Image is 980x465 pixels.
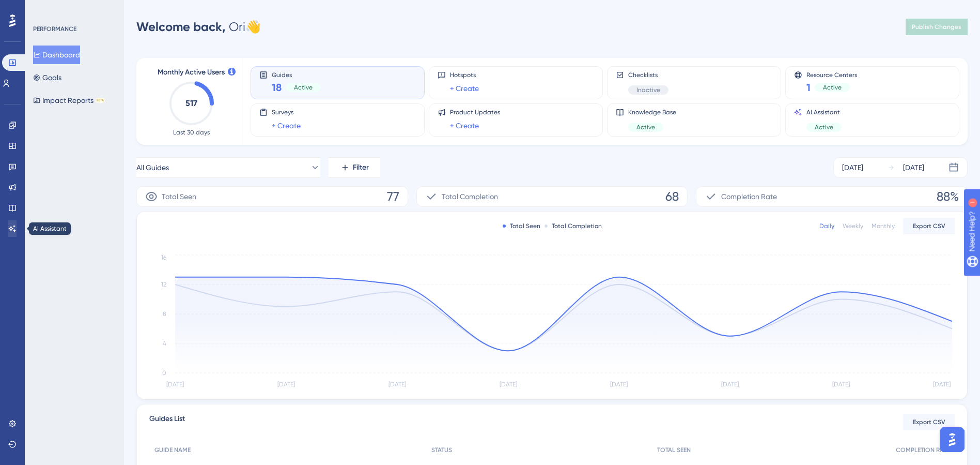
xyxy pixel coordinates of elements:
[823,83,842,92] span: Active
[161,254,166,261] tspan: 16
[272,108,301,116] span: Surveys
[163,340,166,347] tspan: 4
[163,310,166,318] tspan: 8
[185,98,197,108] text: 517
[136,19,226,34] span: Welcome back,
[628,71,668,79] span: Checklists
[806,80,811,95] span: 1
[431,446,452,454] span: STATUS
[136,157,320,178] button: All Guides
[903,218,955,234] button: Export CSV
[545,222,602,230] div: Total Completion
[72,5,75,13] div: 1
[149,413,185,431] span: Guides List
[806,108,842,116] span: AI Assistant
[636,123,655,131] span: Active
[388,381,406,388] tspan: [DATE]
[903,161,924,174] div: [DATE]
[158,66,225,79] span: Monthly Active Users
[166,381,184,388] tspan: [DATE]
[450,71,479,79] span: Hotspots
[933,381,951,388] tspan: [DATE]
[913,418,945,426] span: Export CSV
[906,19,968,35] button: Publish Changes
[154,446,191,454] span: GUIDE NAME
[665,188,679,205] span: 68
[636,86,660,94] span: Inactive
[277,381,295,388] tspan: [DATE]
[33,91,105,110] button: Impact ReportsBETA
[819,222,834,230] div: Daily
[912,23,961,31] span: Publish Changes
[442,190,498,203] span: Total Completion
[503,222,540,230] div: Total Seen
[843,222,863,230] div: Weekly
[628,108,676,116] span: Knowledge Base
[136,161,169,174] span: All Guides
[806,71,857,78] span: Resource Centers
[896,446,950,454] span: COMPLETION RATE
[33,25,76,33] div: PERFORMANCE
[161,281,166,288] tspan: 12
[500,381,517,388] tspan: [DATE]
[815,123,833,131] span: Active
[450,108,500,116] span: Product Updates
[33,68,61,87] button: Goals
[450,82,479,95] a: + Create
[136,19,261,35] div: Ori 👋
[872,222,895,230] div: Monthly
[96,98,105,103] div: BETA
[450,119,479,132] a: + Create
[272,119,301,132] a: + Create
[721,381,739,388] tspan: [DATE]
[387,188,399,205] span: 77
[721,190,777,203] span: Completion Rate
[610,381,628,388] tspan: [DATE]
[937,188,959,205] span: 88%
[842,161,863,174] div: [DATE]
[162,190,196,203] span: Total Seen
[903,414,955,430] button: Export CSV
[353,161,369,174] span: Filter
[937,424,968,455] iframe: UserGuiding AI Assistant Launcher
[33,46,80,64] button: Dashboard
[272,80,282,95] span: 18
[329,157,380,178] button: Filter
[657,446,691,454] span: TOTAL SEEN
[173,128,210,137] span: Last 30 days
[913,222,945,230] span: Export CSV
[24,3,65,15] span: Need Help?
[832,381,850,388] tspan: [DATE]
[294,83,313,92] span: Active
[272,71,321,78] span: Guides
[162,369,166,377] tspan: 0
